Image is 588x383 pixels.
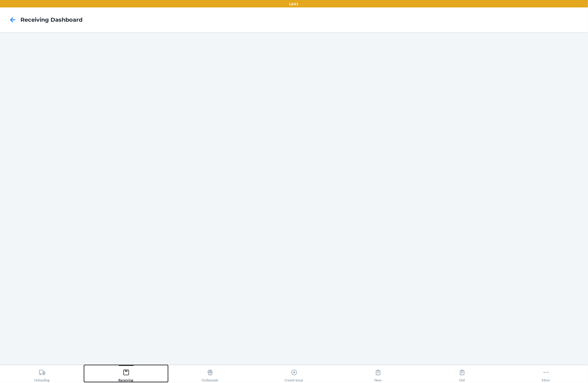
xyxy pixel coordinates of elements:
div: More [542,367,550,382]
div: Receiving [119,367,134,382]
button: Old [420,365,504,382]
div: New [374,367,382,382]
button: Outbounds [168,365,252,382]
button: Create Issue [252,365,336,382]
h4: Receiving dashboard [20,16,82,24]
button: Receiving [84,365,168,382]
div: Outbounds [202,367,219,382]
div: Unloading [34,367,50,382]
div: Old [459,367,466,382]
p: LAX1 [290,1,299,7]
button: New [336,365,420,382]
button: More [504,365,588,382]
iframe: Receiving dashboard [5,37,583,360]
div: Create Issue [285,367,303,382]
